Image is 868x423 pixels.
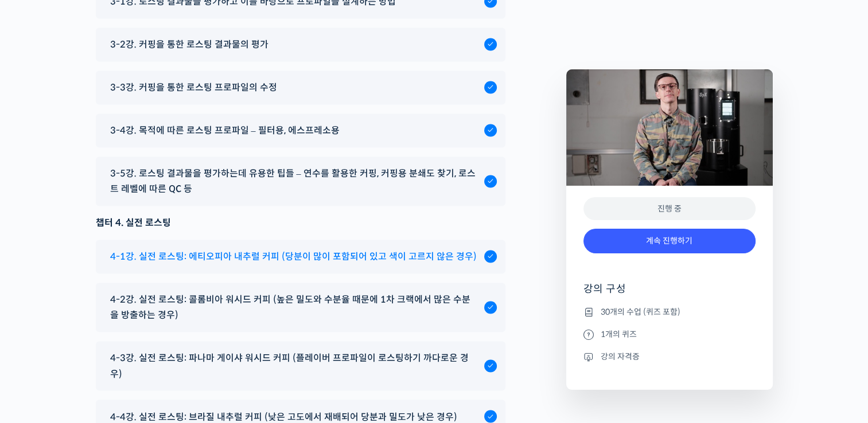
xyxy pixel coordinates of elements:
a: 홈 [3,328,76,357]
div: 진행 중 [583,197,756,221]
span: 3-2강. 커핑을 통한 로스팅 결과물의 평가 [110,37,268,52]
span: 3-4강. 목적에 따른 로스팅 프로파일 – 필터용, 에스프레소용 [110,123,340,138]
span: 설정 [177,345,191,354]
h4: 강의 구성 [583,282,756,305]
a: 대화 [76,328,148,357]
span: 4-3강. 실전 로스팅: 파나마 게이샤 워시드 커피 (플레이버 프로파일이 로스팅하기 까다로운 경우) [110,350,478,381]
span: 3-5강. 로스팅 결과물을 평가하는데 유용한 팁들 – 연수를 활용한 커핑, 커핑용 분쇄도 찾기, 로스트 레벨에 따른 QC 등 [110,166,478,197]
a: 4-3강. 실전 로스팅: 파나마 게이샤 워시드 커피 (플레이버 프로파일이 로스팅하기 까다로운 경우) [104,350,497,381]
a: 4-1강. 실전 로스팅: 에티오피아 내추럴 커피 (당분이 많이 포함되어 있고 색이 고르지 않은 경우) [104,249,497,264]
a: 3-5강. 로스팅 결과물을 평가하는데 유용한 팁들 – 연수를 활용한 커핑, 커핑용 분쇄도 찾기, 로스트 레벨에 따른 QC 등 [104,166,497,197]
span: 3-3강. 커핑을 통한 로스팅 프로파일의 수정 [110,80,277,95]
a: 3-3강. 커핑을 통한 로스팅 프로파일의 수정 [104,80,497,95]
span: 4-1강. 실전 로스팅: 에티오피아 내추럴 커피 (당분이 많이 포함되어 있고 색이 고르지 않은 경우) [110,249,477,264]
a: 3-4강. 목적에 따른 로스팅 프로파일 – 필터용, 에스프레소용 [104,123,497,138]
a: 설정 [148,328,220,357]
a: 4-2강. 실전 로스팅: 콜롬비아 워시드 커피 (높은 밀도와 수분율 때문에 1차 크랙에서 많은 수분을 방출하는 경우) [104,292,497,323]
span: 홈 [36,345,43,354]
li: 30개의 수업 (퀴즈 포함) [583,305,756,319]
a: 계속 진행하기 [583,229,756,253]
li: 강의 자격증 [583,350,756,363]
div: 챕터 4. 실전 로스팅 [96,215,505,230]
span: 대화 [105,346,119,355]
a: 3-2강. 커핑을 통한 로스팅 결과물의 평가 [104,37,497,52]
li: 1개의 퀴즈 [583,327,756,341]
span: 4-2강. 실전 로스팅: 콜롬비아 워시드 커피 (높은 밀도와 수분율 때문에 1차 크랙에서 많은 수분을 방출하는 경우) [110,292,478,323]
